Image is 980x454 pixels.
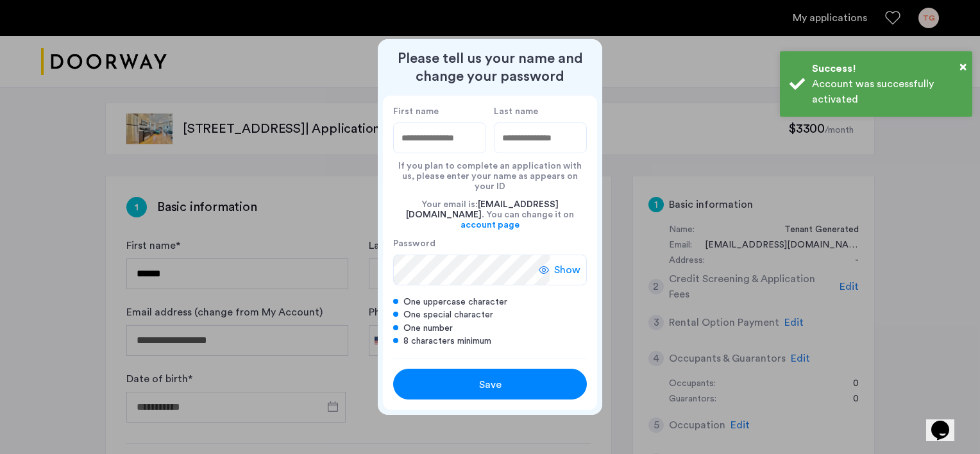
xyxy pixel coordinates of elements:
h2: Please tell us your name and change your password [383,49,597,85]
div: Your email is: . You can change it on [393,192,587,238]
a: account page [460,220,520,230]
label: Last name [494,106,587,117]
label: Password [393,238,550,249]
div: One special character [393,308,587,321]
span: Show [554,262,580,278]
div: One uppercase character [393,296,587,308]
span: × [959,60,967,73]
div: 8 characters minimum [393,335,587,348]
span: Save [479,377,502,392]
div: One number [393,322,587,335]
div: Account was successfully activated [812,76,963,107]
button: Close [959,57,967,76]
div: If you plan to complete an application with us, please enter your name as appears on your ID [393,153,587,192]
div: Success! [812,61,963,76]
iframe: chat widget [926,403,967,441]
button: button [393,369,587,399]
label: First name [393,106,486,117]
span: [EMAIL_ADDRESS][DOMAIN_NAME] [406,200,559,219]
